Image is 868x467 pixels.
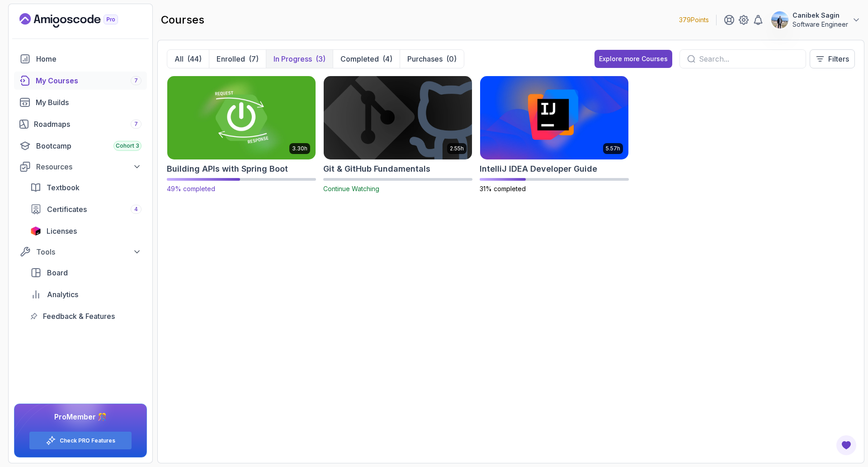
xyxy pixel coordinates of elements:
[14,244,147,260] button: Tools
[450,145,464,152] p: 2.55h
[187,53,202,64] div: (44)
[446,53,457,64] div: (0)
[25,222,147,240] a: licenses
[274,53,312,64] p: In Progress
[400,50,464,68] button: Purchases(0)
[36,140,142,151] div: Bootcamp
[340,53,379,64] p: Completed
[323,185,379,193] span: Continue Watching
[382,53,392,64] div: (4)
[134,120,138,128] span: 7
[25,307,147,325] a: feedback
[36,97,142,108] div: My Builds
[164,74,319,161] img: Building APIs with Spring Boot card
[14,137,147,155] a: bootcamp
[47,182,80,193] span: Textbook
[14,93,147,111] a: builds
[175,53,184,64] p: All
[14,50,147,68] a: home
[167,50,209,68] button: All(44)
[771,11,861,29] button: user profile imageCanibek SaginSoftware Engineer
[60,437,115,444] a: Check PRO Features
[29,431,132,450] button: Check PRO Features
[810,49,855,68] button: Filters
[209,50,266,68] button: Enrolled(7)
[828,53,849,64] p: Filters
[323,76,472,193] a: Git & GitHub Fundamentals card2.55hGit & GitHub FundamentalsContinue Watching
[14,115,147,133] a: roadmaps
[36,53,142,64] div: Home
[25,200,147,218] a: certificates
[771,11,788,29] img: user profile image
[599,54,668,63] div: Explore more Courses
[47,267,68,278] span: Board
[25,285,147,303] a: analytics
[480,185,526,193] span: 31% completed
[606,145,620,152] p: 5.57h
[407,53,443,64] p: Purchases
[14,72,147,90] a: courses
[36,75,142,86] div: My Courses
[793,11,848,20] p: Canibek Sagin
[36,161,142,172] div: Resources
[292,145,307,152] p: 3.30h
[480,76,628,159] img: IntelliJ IDEA Developer Guide card
[316,53,325,64] div: (3)
[25,178,147,197] a: textbook
[266,50,333,68] button: In Progress(3)
[116,142,139,149] span: Cohort 3
[333,50,400,68] button: Completed(4)
[36,246,142,257] div: Tools
[47,204,87,215] span: Certificates
[47,289,78,300] span: Analytics
[47,226,77,236] span: Licenses
[324,76,472,159] img: Git & GitHub Fundamentals card
[793,20,848,29] p: Software Engineer
[25,264,147,282] a: board
[30,226,41,236] img: jetbrains icon
[167,76,316,193] a: Building APIs with Spring Boot card3.30hBuilding APIs with Spring Boot49% completed
[323,163,430,175] h2: Git & GitHub Fundamentals
[14,159,147,175] button: Resources
[19,13,139,28] a: Landing page
[134,206,138,213] span: 4
[167,185,215,193] span: 49% completed
[480,163,597,175] h2: IntelliJ IDEA Developer Guide
[167,163,288,175] h2: Building APIs with Spring Boot
[43,311,115,322] span: Feedback & Features
[699,53,798,64] input: Search...
[217,53,245,64] p: Enrolled
[679,15,709,24] p: 379 Points
[835,434,857,456] button: Open Feedback Button
[249,53,259,64] div: (7)
[161,13,204,27] h2: courses
[34,119,142,130] div: Roadmaps
[480,76,629,193] a: IntelliJ IDEA Developer Guide card5.57hIntelliJ IDEA Developer Guide31% completed
[134,77,138,84] span: 7
[594,50,672,68] button: Explore more Courses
